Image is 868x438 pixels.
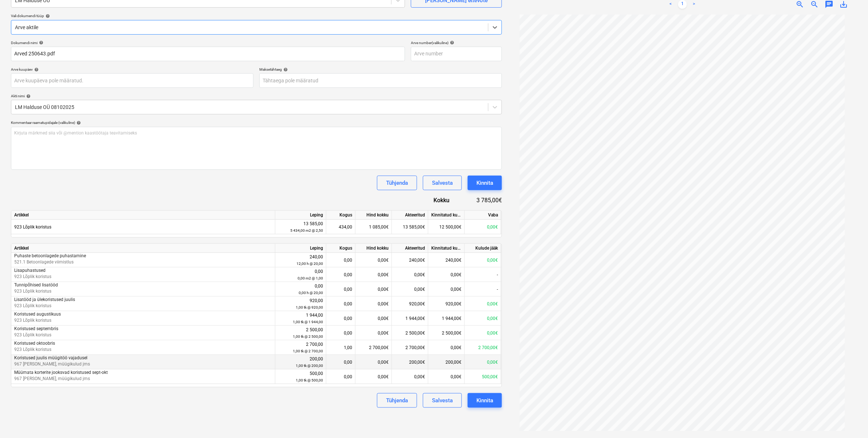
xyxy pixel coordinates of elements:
div: 0,00€ [356,326,392,340]
div: 1,00 [326,340,356,355]
span: 923 Lõplik koristus [14,332,51,337]
div: 0,00€ [356,282,392,297]
div: 0,00 [326,297,356,311]
div: Vali dokumendi tüüp [11,13,502,18]
span: help [282,67,288,72]
span: 923 Lõplik koristus [14,303,51,308]
div: 200,00€ [428,355,465,369]
div: 0,00 [326,282,356,297]
div: 920,00€ [428,297,465,311]
div: Akteeritud [392,244,428,253]
button: Salvesta [423,176,462,190]
div: Akti nimi [11,94,502,98]
div: 0,00€ [356,355,392,369]
div: 0,00€ [465,297,501,311]
div: Kogus [326,211,356,220]
div: 2 700,00€ [392,340,428,355]
button: Kinnita [468,176,502,190]
div: Arve kuupäev [11,67,254,72]
small: 0,00 m2 @ 1,00 [298,276,323,280]
input: Tähtaega pole määratud [259,73,502,88]
span: 923 Lõplik koristus [14,347,51,352]
span: Koristused juulis müügitöö vajadusel [14,355,87,360]
div: 0,00€ [356,253,392,267]
div: - [465,282,501,297]
span: Koristused oktoobris [14,341,55,346]
div: 0,00 [278,283,323,296]
div: 240,00€ [428,253,465,267]
small: 1,00 tk @ 2 500,00 [293,335,323,339]
div: 0,00 [326,253,356,267]
div: Kulude jääk [465,244,501,253]
div: 0,00€ [465,253,501,267]
div: Kinnita [476,396,493,405]
div: 0,00€ [465,311,501,326]
div: 240,00 [278,254,323,267]
div: 2 500,00 [278,326,323,340]
div: - [465,267,501,282]
div: 0,00€ [428,282,465,297]
span: 923 Lõplik koristus [14,224,51,230]
div: 0,00€ [465,326,501,340]
div: 2 700,00€ [356,340,392,355]
div: 0,00€ [392,267,428,282]
div: Artikkel [11,211,275,220]
div: 200,00 [278,356,323,369]
span: Koristused augustikuus [14,312,61,317]
div: Kinnita [476,178,493,188]
input: Arve kuupäeva pole määratud. [11,73,254,88]
button: Tühjenda [377,393,417,408]
div: Kinnitatud kulud [428,211,465,220]
span: 967 Tellija kulud, müügikulud jms [14,361,90,367]
div: Salvesta [432,396,453,405]
div: 3 785,00€ [461,196,502,204]
small: 5 434,00 m2 @ 2,50 [290,228,323,232]
small: 12,00 h @ 20,00 [296,262,323,266]
div: Arve number (valikuline) [411,40,502,45]
div: 1 085,00€ [356,220,392,234]
small: 1,00 tk @ 2 700,00 [293,349,323,353]
div: 0,00 [326,326,356,340]
div: Leping [275,211,326,220]
div: 13 585,00 [278,220,323,234]
span: 923 Lõplik koristus [14,289,51,294]
span: 521.1 Betoonlagede viimistlus [14,259,74,265]
div: 2 700,00 [278,341,323,355]
div: Salvesta [432,178,453,188]
input: Arve number [411,47,502,61]
button: Salvesta [423,393,462,408]
small: 1,00 tk @ 1 944,00 [293,320,323,324]
span: help [448,40,454,45]
small: 1,00 tk @ 920,00 [296,305,323,309]
span: help [25,94,31,98]
iframe: Chat Widget [832,403,868,438]
div: Maksetähtaeg [259,67,502,72]
span: Lisatööd ja ülekoristused juulis [14,297,75,302]
div: Kinnitatud kulud [428,244,465,253]
div: Kokku [407,196,461,204]
div: 2 500,00€ [428,326,465,340]
div: 920,00€ [392,297,428,311]
div: Tühjenda [386,178,408,188]
div: Tühjenda [386,396,408,405]
div: 434,00 [326,220,356,234]
div: 0,00€ [392,369,428,384]
input: Dokumendi nimi [11,47,405,61]
span: help [44,14,50,18]
span: help [38,40,43,45]
div: 1 944,00 [278,312,323,325]
div: 0,00 [326,355,356,369]
span: help [75,121,81,125]
div: Vaba [465,211,501,220]
div: 0,00€ [356,297,392,311]
div: 500,00€ [465,369,501,384]
div: 0,00€ [356,369,392,384]
span: Koristused septembris [14,326,58,331]
div: 2 700,00€ [465,340,501,355]
div: Dokumendi nimi [11,40,405,45]
div: 240,00€ [392,253,428,267]
div: 0,00 [326,267,356,282]
span: help [33,67,39,72]
div: 0,00€ [392,282,428,297]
